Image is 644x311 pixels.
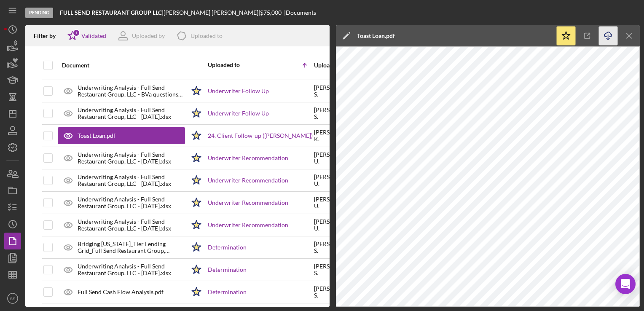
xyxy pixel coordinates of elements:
div: [PERSON_NAME] S . [314,285,361,299]
a: Determination [208,244,247,251]
div: Full Send Cash Flow Analysis.pdf [78,289,164,295]
div: Underwriting Analysis - Full Send Restaurant Group, LLC - [DATE].xlsx [78,263,185,276]
button: SS [4,290,21,307]
a: Underwriter Follow Up [208,110,269,117]
div: Underwriting Analysis - Full Send Restaurant Group, LLC - [DATE].xlsx [78,107,185,120]
div: [PERSON_NAME] U . [314,151,361,165]
div: Uploaded to [191,32,223,39]
div: [PERSON_NAME] K . [314,129,361,142]
div: [PERSON_NAME] U . [314,218,361,232]
div: Uploaded by [132,32,165,39]
div: Uploaded to [208,62,260,68]
a: Underwriter Recommendation [208,199,288,206]
div: 1 [72,29,80,37]
div: Underwriting Analysis - Full Send Restaurant Group, LLC - [DATE].xlsx [78,174,185,187]
div: Filter by [34,32,62,39]
a: Underwriter Recommendation [208,155,288,161]
div: Toast Loan.pdf [357,32,395,39]
div: [PERSON_NAME] U . [314,174,361,187]
div: Underwriting Analysis - Full Send Restaurant Group, LLC - [DATE].xlsx [78,151,185,165]
b: FULL SEND RESTAURANT GROUP LLC [60,9,162,16]
div: Validated [81,32,106,39]
div: Underwriting Analysis - Full Send Restaurant Group, LLC - BVa questions [DATE].xlsx [78,84,185,98]
span: $75,000 [260,9,282,16]
a: Underwriter Follow Up [208,88,269,94]
div: Underwriting Analysis - Full Send Restaurant Group, LLC - [DATE].xlsx [78,196,185,209]
div: [PERSON_NAME] S . [314,241,361,254]
text: SS [10,296,16,301]
div: [PERSON_NAME] S . [314,107,361,120]
a: Determination [208,266,247,273]
div: Toast Loan.pdf [78,132,115,139]
a: Determination [208,289,247,295]
div: Underwriting Analysis - Full Send Restaurant Group, LLC - [DATE].xlsx [78,218,185,232]
div: Bridging [US_STATE]_Tier Lending Grid_Full Send Restaurant Group, LLC.xlsx [78,241,185,254]
div: [PERSON_NAME] U . [314,196,361,209]
div: [PERSON_NAME] S . [314,84,361,98]
div: Open Intercom Messenger [615,274,636,294]
div: Pending [25,8,53,18]
div: | Documents [284,9,316,16]
div: [PERSON_NAME] [PERSON_NAME] | [164,9,260,16]
div: | [60,9,164,16]
div: [PERSON_NAME] S . [314,263,361,276]
div: Uploaded by [314,62,361,69]
a: Underwriter Recommendation [208,222,288,228]
a: 24. Client Follow-up ([PERSON_NAME]) [208,132,313,139]
a: Underwriter Recommendation [208,177,288,184]
div: Document [62,62,185,69]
